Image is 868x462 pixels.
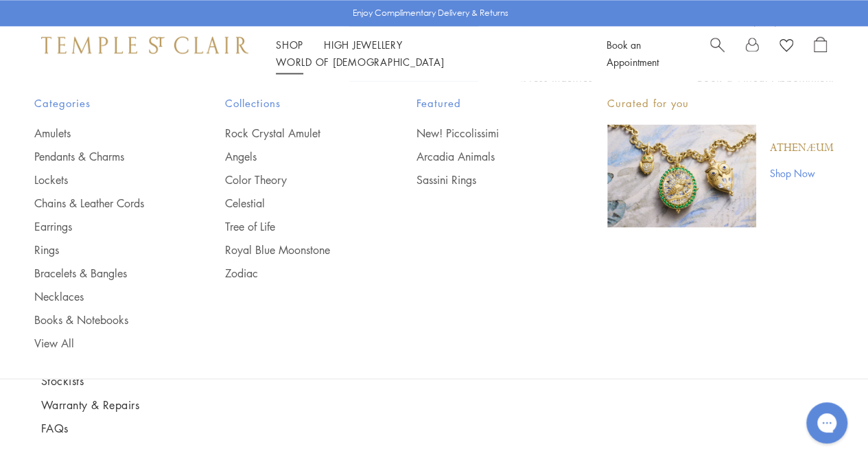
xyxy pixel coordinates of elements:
[41,397,189,412] a: Warranty & Repairs
[34,126,170,141] a: Amulets
[41,420,189,435] a: FAQs
[34,312,170,327] a: Books & Notebooks
[779,36,793,57] a: View Wishlist
[770,165,834,181] a: Shop Now
[34,336,170,351] a: View All
[34,95,170,112] span: Categories
[34,289,170,304] a: Necklaces
[34,172,170,187] a: Lockets
[607,95,834,112] p: Curated for you
[276,55,444,69] a: World of [DEMOGRAPHIC_DATA]World of [DEMOGRAPHIC_DATA]
[225,95,361,112] span: Collections
[814,36,827,71] a: Open Shopping Bag
[34,219,170,234] a: Earrings
[34,149,170,164] a: Pendants & Charms
[417,95,552,112] span: Featured
[353,6,508,20] p: Enjoy Complimentary Delivery & Returns
[225,172,361,187] a: Color Theory
[799,397,854,448] iframe: Gorgias live chat messenger
[324,38,403,51] a: High JewelleryHigh Jewellery
[34,266,170,281] a: Bracelets & Bangles
[276,38,303,51] a: ShopShop
[41,373,189,389] a: Stockists
[770,141,834,156] a: Athenæum
[417,149,552,164] a: Arcadia Animals
[225,219,361,234] a: Tree of Life
[225,196,361,211] a: Celestial
[276,36,576,71] nav: Main navigation
[41,36,248,53] img: Temple St. Clair
[710,36,725,71] a: Search
[225,126,361,141] a: Rock Crystal Amulet
[225,266,361,281] a: Zodiac
[607,38,659,69] a: Book an Appointment
[417,126,552,141] a: New! Piccolissimi
[225,242,361,257] a: Royal Blue Moonstone
[225,149,361,164] a: Angels
[34,242,170,257] a: Rings
[34,196,170,211] a: Chains & Leather Cords
[417,172,552,187] a: Sassini Rings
